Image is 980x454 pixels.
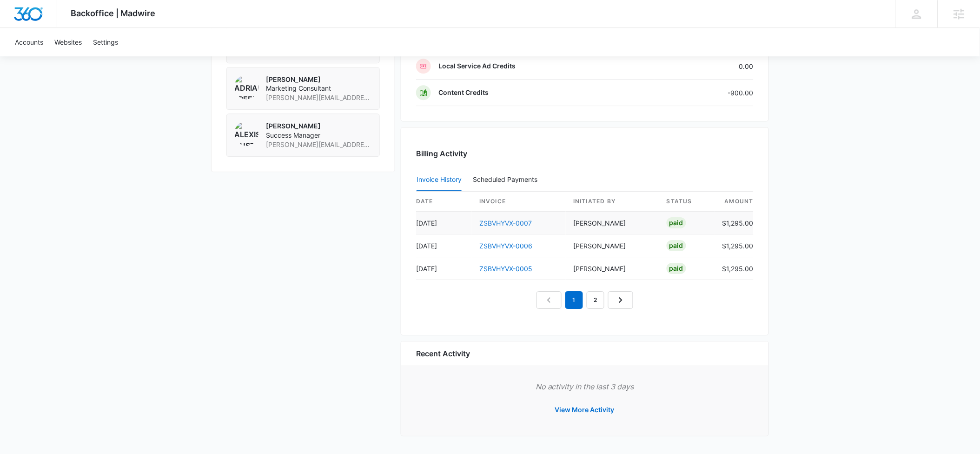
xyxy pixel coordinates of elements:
td: [DATE] [416,234,472,257]
p: [PERSON_NAME] [266,121,372,131]
p: [PERSON_NAME] [266,75,372,84]
td: 0.00 [655,53,754,80]
td: [PERSON_NAME] [566,234,659,257]
p: Local Service Ad Credits [438,61,516,71]
td: -900.00 [655,80,754,106]
a: Page 2 [587,291,604,309]
p: No activity in the last 3 days [416,381,754,392]
div: Scheduled Payments [473,176,541,183]
a: Settings [87,28,124,56]
th: amount [715,192,754,212]
td: [PERSON_NAME] [566,257,659,280]
th: date [416,192,472,212]
a: ZSBVHYVX-0007 [479,219,532,227]
a: ZSBVHYVX-0005 [479,265,532,273]
th: invoice [472,192,566,212]
td: $1,295.00 [715,212,754,234]
h3: Billing Activity [416,148,754,159]
span: [PERSON_NAME][EMAIL_ADDRESS][PERSON_NAME][DOMAIN_NAME] [266,93,372,102]
button: View More Activity [546,399,624,421]
td: [DATE] [416,257,472,280]
span: Backoffice | Madwire [71,8,156,18]
nav: Pagination [536,291,633,309]
em: 1 [565,291,583,309]
div: Paid [667,240,686,251]
img: Adriann Freeman [234,75,258,99]
span: Success Manager [266,131,372,140]
td: $1,295.00 [715,257,754,280]
button: Invoice History [417,169,462,191]
a: Next Page [608,291,633,309]
td: $1,295.00 [715,234,754,257]
div: Paid [667,263,686,274]
a: Websites [49,28,87,56]
img: Alexis Austere [234,121,258,146]
span: Marketing Consultant [266,84,372,93]
th: status [659,192,715,212]
h6: Recent Activity [416,348,470,359]
div: Paid [667,217,686,228]
a: Accounts [9,28,49,56]
span: [PERSON_NAME][EMAIL_ADDRESS][DOMAIN_NAME] [266,140,372,149]
a: ZSBVHYVX-0006 [479,242,532,250]
td: [PERSON_NAME] [566,212,659,234]
th: Initiated By [566,192,659,212]
p: Content Credits [438,88,489,97]
td: [DATE] [416,212,472,234]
